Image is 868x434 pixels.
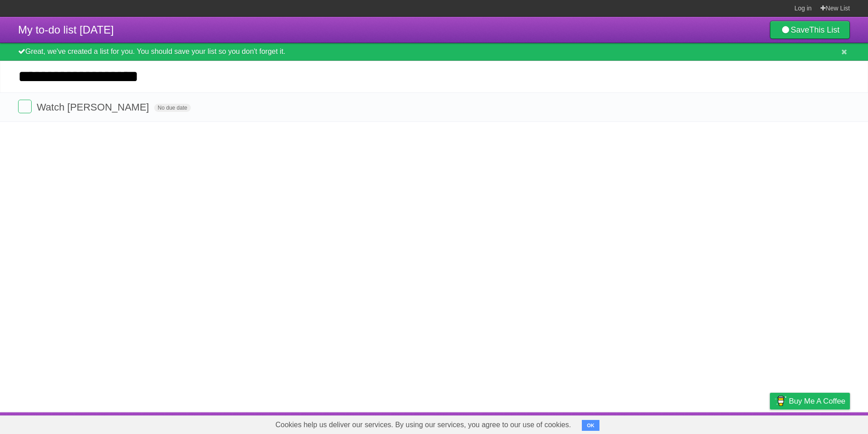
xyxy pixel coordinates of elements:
[793,415,850,432] a: Suggest a feature
[154,104,191,112] span: No due date
[770,393,850,410] a: Buy me a coffee
[18,100,32,113] label: Done
[727,415,747,432] a: Terms
[770,21,850,39] a: SaveThis List
[774,393,787,409] img: Buy me a coffee
[809,25,840,34] b: This List
[266,416,580,434] span: Cookies help us deliver our services. By using our services, you agree to our use of cookies.
[650,415,669,432] a: About
[18,24,114,36] span: My to-do list [DATE]
[582,420,599,431] button: OK
[789,393,845,409] span: Buy me a coffee
[37,101,151,113] span: Watch [PERSON_NAME]
[679,415,716,432] a: Developers
[758,415,782,432] a: Privacy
